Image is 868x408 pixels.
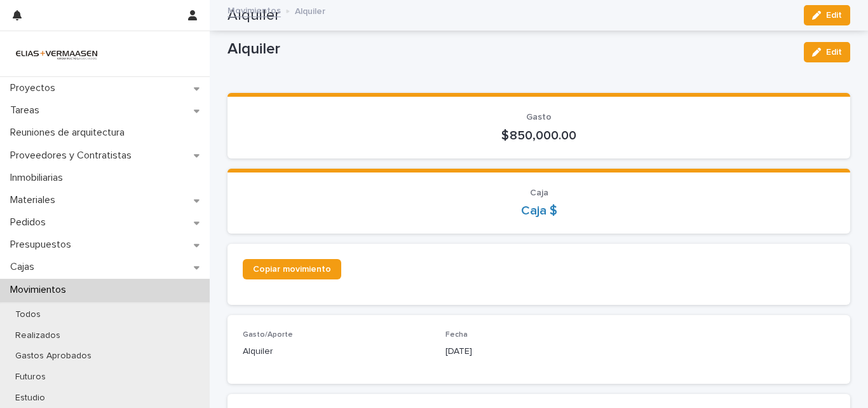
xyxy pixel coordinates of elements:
p: Presupuestos [5,239,81,251]
p: Inmobiliarias [5,172,73,184]
p: Reuniones de arquitectura [5,127,135,139]
p: Materiales [5,194,65,206]
a: Copiar movimiento [243,259,341,279]
p: Proyectos [5,82,65,94]
a: Caja $ [521,203,557,218]
span: Caja [530,188,548,197]
p: Cajas [5,261,44,273]
span: Copiar movimiento [253,265,331,274]
span: Gasto/Aporte [243,331,293,339]
button: Edit [804,42,850,62]
p: Tareas [5,104,50,116]
p: Alquiler [227,40,794,59]
a: Movimientos [227,3,281,17]
p: Gastos Aprobados [5,351,102,362]
p: Alquiler [295,3,325,17]
p: Alquiler [243,345,430,358]
img: HMeL2XKrRby6DNq2BZlM [10,41,103,66]
p: Proveedores y Contratistas [5,150,142,162]
span: Fecha [445,331,468,339]
p: Todos [5,309,51,320]
p: [DATE] [445,345,633,358]
p: Pedidos [5,216,56,229]
p: Movimientos [5,284,76,296]
p: Estudio [5,393,55,404]
p: $ 850,000.00 [243,128,835,143]
p: Futuros [5,372,56,383]
span: Edit [826,48,842,57]
span: Gasto [526,113,552,122]
p: Realizados [5,330,71,341]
